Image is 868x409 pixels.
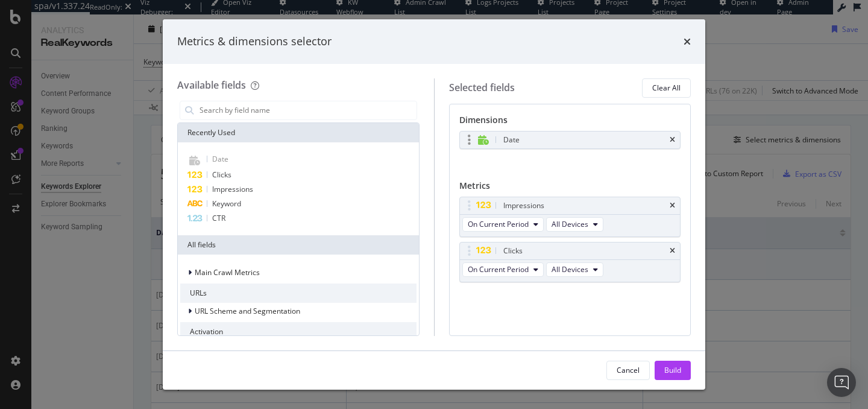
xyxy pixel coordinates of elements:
[670,202,675,209] div: times
[195,306,300,316] span: URL Scheme and Segmentation
[664,365,681,375] div: Build
[546,217,603,232] button: All Devices
[178,123,419,142] div: Recently Used
[459,242,681,282] div: ClickstimesOn Current PeriodAll Devices
[827,368,856,397] div: Open Intercom Messenger
[546,262,603,277] button: All Devices
[212,213,225,223] span: CTR
[459,131,681,149] div: Datetimes
[212,170,231,180] span: Clicks
[177,34,332,49] div: Metrics & dimensions selector
[177,78,246,92] div: Available fields
[212,184,253,194] span: Impressions
[462,262,544,277] button: On Current Period
[617,365,640,375] div: Cancel
[163,19,705,390] div: modal
[459,180,681,197] div: Metrics
[606,361,650,380] button: Cancel
[652,83,681,93] div: Clear All
[468,219,529,229] span: On Current Period
[503,200,544,212] div: Impressions
[459,197,681,237] div: ImpressionstimesOn Current PeriodAll Devices
[684,34,691,49] div: times
[459,114,681,131] div: Dimensions
[195,267,260,277] span: Main Crawl Metrics
[655,361,691,380] button: Build
[212,198,241,209] span: Keyword
[552,264,588,274] span: All Devices
[212,154,228,164] span: Date
[180,284,417,303] div: URLs
[198,101,417,119] input: Search by field name
[552,219,588,229] span: All Devices
[449,81,515,95] div: Selected fields
[180,322,417,341] div: Activation
[503,245,523,257] div: Clicks
[670,247,675,255] div: times
[642,78,691,98] button: Clear All
[462,217,544,232] button: On Current Period
[468,264,529,274] span: On Current Period
[178,235,419,255] div: All fields
[670,136,675,144] div: times
[503,134,520,146] div: Date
